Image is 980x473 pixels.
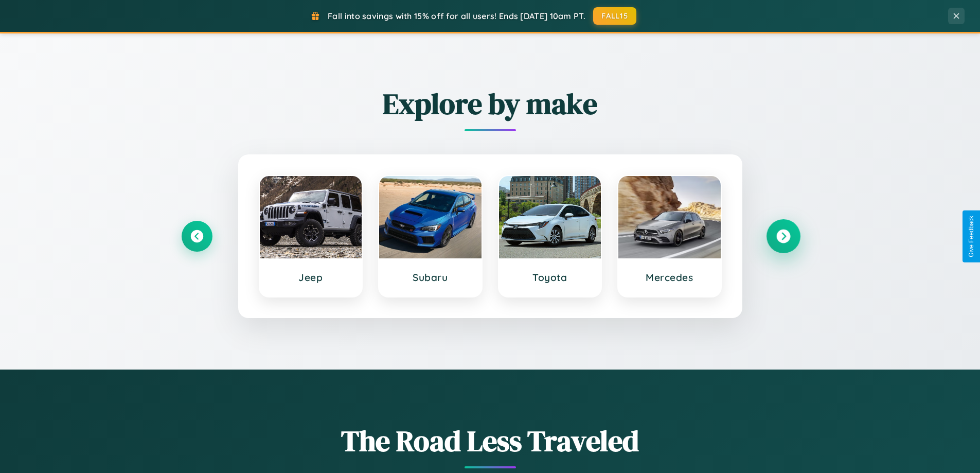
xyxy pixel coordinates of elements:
[182,84,799,124] h2: Explore by make
[509,271,591,284] h3: Toyota
[182,421,799,461] h1: The Road Less Traveled
[629,271,710,284] h3: Mercedes
[593,7,636,25] button: FALL15
[328,11,585,21] span: Fall into savings with 15% off for all users! Ends [DATE] 10am PT.
[270,271,352,284] h3: Jeep
[389,271,471,284] h3: Subaru
[968,216,975,257] div: Give Feedback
